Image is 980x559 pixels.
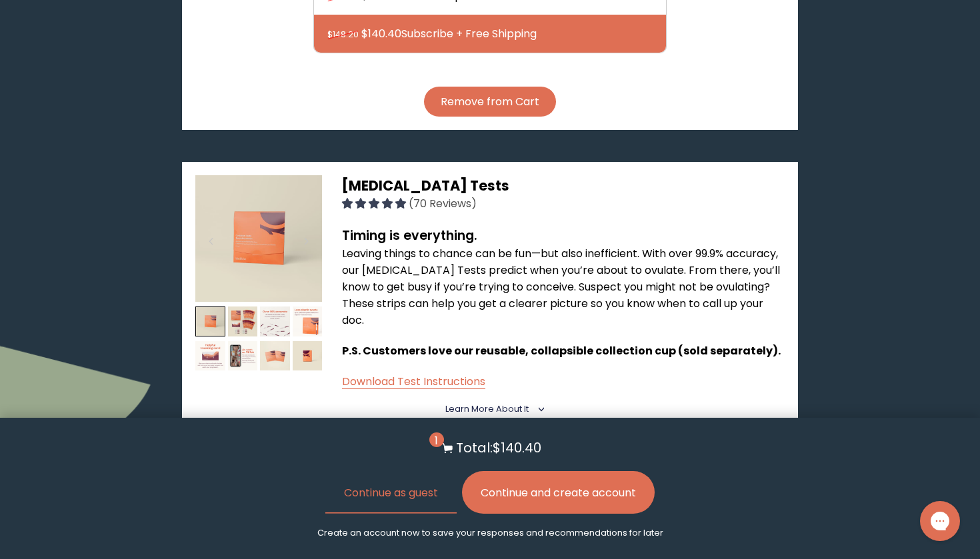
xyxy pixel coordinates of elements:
[260,306,290,336] img: thumbnail image
[913,496,967,546] iframe: Gorgias live chat messenger
[293,341,323,371] img: thumbnail image
[342,196,409,211] span: 4.96 stars
[778,343,781,358] span: .
[228,306,258,336] img: thumbnail image
[342,374,485,389] a: Download Test Instructions
[445,403,535,415] summary: Learn More About it <
[456,438,541,458] p: Total: $140.40
[195,306,225,336] img: thumbnail image
[445,403,529,414] span: Learn More About it
[228,341,258,371] img: thumbnail image
[342,343,778,358] span: P.S. Customers love our reusable, collapsible collection cup (sold separately)
[533,406,545,412] i: <
[462,471,655,514] button: Continue and create account
[409,196,477,211] span: (70 Reviews)
[429,432,444,447] span: 1
[342,176,509,195] span: [MEDICAL_DATA] Tests
[342,227,477,245] strong: Timing is everything.
[424,87,556,117] button: Remove from Cart
[195,175,322,302] img: thumbnail image
[195,341,225,371] img: thumbnail image
[260,341,290,371] img: thumbnail image
[325,471,457,514] button: Continue as guest
[293,306,323,336] img: thumbnail image
[342,245,785,328] p: Leaving things to chance can be fun—but also inefficient. With over 99.9% accuracy, our [MEDICAL_...
[317,527,663,539] p: Create an account now to save your responses and recommendations for later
